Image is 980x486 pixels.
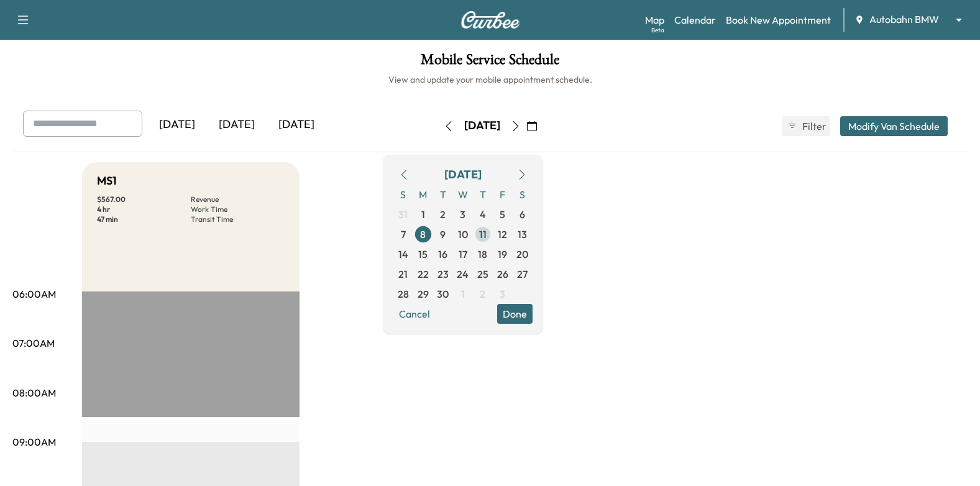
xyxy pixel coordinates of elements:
span: 6 [520,207,525,222]
span: M [413,185,433,204]
span: Filter [802,119,825,134]
span: T [433,185,453,204]
span: 30 [437,287,449,301]
button: Filter [782,116,830,136]
span: 8 [420,227,426,242]
span: 25 [477,267,488,282]
span: 5 [500,207,505,222]
a: Calendar [674,12,716,27]
span: S [393,185,413,204]
span: 4 [480,207,486,222]
span: 1 [461,287,465,301]
span: 28 [398,287,409,301]
span: W [453,185,473,204]
span: S [513,185,533,204]
span: 11 [479,227,487,242]
span: 12 [498,227,507,242]
span: 31 [398,207,408,222]
p: $ 567.00 [97,195,191,204]
span: 13 [518,227,527,242]
span: T [473,185,493,204]
span: 17 [459,247,467,262]
div: [DATE] [464,118,500,134]
p: 47 min [97,214,191,224]
h6: View and update your mobile appointment schedule. [12,73,968,86]
p: 08:00AM [12,385,56,400]
p: Revenue [191,195,285,204]
span: 22 [418,267,429,282]
button: Cancel [393,304,436,324]
p: Work Time [191,204,285,214]
button: Done [497,304,533,324]
span: 23 [437,267,449,282]
span: 20 [516,247,528,262]
span: 3 [500,287,505,301]
span: 19 [498,247,507,262]
p: 09:00AM [12,434,56,449]
span: 14 [398,247,408,262]
span: 15 [418,247,428,262]
p: 07:00AM [12,336,55,351]
button: Modify Van Schedule [840,116,948,136]
span: 29 [418,287,429,301]
a: MapBeta [645,12,664,27]
div: [DATE] [267,111,326,139]
img: Curbee Logo [460,11,520,29]
span: 9 [440,227,446,242]
div: [DATE] [444,166,482,183]
span: 18 [478,247,487,262]
span: 27 [517,267,528,282]
p: 4 hr [97,204,191,214]
a: Book New Appointment [726,12,831,27]
div: [DATE] [207,111,267,139]
h5: MS1 [97,172,117,190]
span: 21 [398,267,408,282]
span: 10 [458,227,468,242]
span: 2 [440,207,446,222]
span: 16 [438,247,447,262]
span: F [493,185,513,204]
span: 24 [457,267,469,282]
div: [DATE] [147,111,207,139]
div: Beta [651,25,664,35]
span: 2 [480,287,485,301]
p: Transit Time [191,214,285,224]
span: Autobahn BMW [869,12,939,27]
p: 06:00AM [12,287,56,301]
span: 1 [421,207,425,222]
h1: Mobile Service Schedule [12,52,968,73]
span: 3 [460,207,465,222]
span: 7 [401,227,406,242]
span: 26 [497,267,508,282]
